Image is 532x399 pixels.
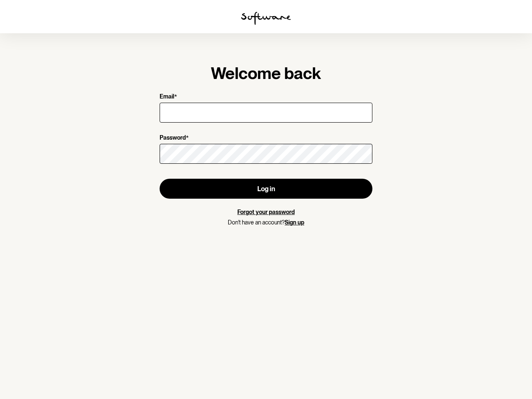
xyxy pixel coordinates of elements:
[160,93,174,101] p: Email
[160,63,372,83] h1: Welcome back
[241,12,291,25] img: software logo
[285,219,304,226] a: Sign up
[160,219,372,226] p: Don't have an account?
[160,134,186,142] p: Password
[237,209,295,215] a: Forgot your password
[160,179,372,199] button: Log in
